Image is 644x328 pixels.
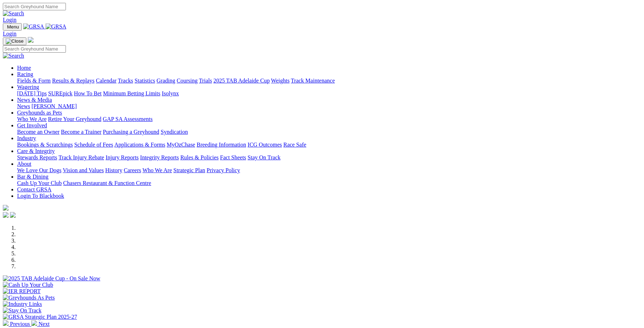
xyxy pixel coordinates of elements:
a: Trials [199,78,212,84]
a: Privacy Policy [207,167,240,173]
a: Grading [157,78,175,84]
img: 2025 TAB Adelaide Cup - On Sale Now [3,275,100,282]
img: GRSA [46,23,67,30]
a: Login To Blackbook [17,193,64,199]
a: Breeding Information [197,142,246,148]
a: Integrity Reports [140,154,179,160]
div: About [17,167,641,174]
a: Who We Are [17,116,47,122]
a: [PERSON_NAME] [31,103,77,109]
a: Login [3,31,16,37]
a: History [105,167,122,173]
a: Retire Your Greyhound [48,116,102,122]
img: Cash Up Your Club [3,282,53,288]
div: Care & Integrity [17,154,641,161]
a: Home [17,65,31,71]
a: Statistics [135,78,155,84]
button: Toggle navigation [3,37,26,45]
a: How To Bet [74,90,102,96]
img: chevron-right-pager-white.svg [31,320,37,326]
div: Racing [17,78,641,84]
img: twitter.svg [10,212,16,218]
a: MyOzChase [167,142,195,148]
a: Greyhounds as Pets [17,110,62,116]
a: Fields & Form [17,78,51,84]
div: Get Involved [17,129,641,135]
a: Track Maintenance [291,78,335,84]
a: Careers [124,167,141,173]
a: News [17,103,30,109]
div: Bar & Dining [17,180,641,186]
a: Cash Up Your Club [17,180,62,186]
a: Fact Sheets [220,154,246,160]
a: Rules & Policies [180,154,219,160]
div: News & Media [17,103,641,110]
img: logo-grsa-white.png [3,205,9,211]
a: Next [31,321,50,327]
a: Results & Replays [52,78,94,84]
a: Contact GRSA [17,186,51,192]
a: Track Injury Rebate [58,154,104,160]
a: SUREpick [48,90,72,96]
a: Calendar [96,78,116,84]
a: Vision and Values [63,167,104,173]
img: Industry Links [3,301,42,307]
a: Care & Integrity [17,148,55,154]
a: Bar & Dining [17,174,48,180]
a: Schedule of Fees [74,142,113,148]
img: Stay On Track [3,307,41,314]
img: Close [6,38,24,44]
input: Search [3,45,66,53]
a: ICG Outcomes [248,142,282,148]
a: Stay On Track [248,154,280,160]
img: logo-grsa-white.png [28,37,33,43]
a: Minimum Betting Limits [103,90,160,96]
img: chevron-left-pager-white.svg [3,320,9,326]
a: Applications & Forms [114,142,165,148]
a: We Love Our Dogs [17,167,61,173]
img: Search [3,53,24,59]
span: Menu [7,24,19,30]
button: Toggle navigation [3,23,22,31]
a: 2025 TAB Adelaide Cup [213,78,270,84]
a: Login [3,17,16,23]
a: Purchasing a Greyhound [103,129,159,135]
a: [DATE] Tips [17,90,47,96]
img: Greyhounds As Pets [3,295,55,301]
a: Industry [17,135,36,141]
img: GRSA [23,23,44,30]
span: Previous [10,321,30,327]
a: Race Safe [283,142,306,148]
a: Coursing [177,78,198,84]
img: IER REPORT [3,288,41,295]
a: Tracks [118,78,133,84]
a: GAP SA Assessments [103,116,153,122]
a: Bookings & Scratchings [17,142,73,148]
input: Search [3,3,66,10]
span: Next [38,321,50,327]
a: Wagering [17,84,39,90]
a: Become a Trainer [61,129,102,135]
a: Racing [17,71,33,77]
div: Greyhounds as Pets [17,116,641,122]
a: Get Involved [17,122,47,128]
a: Weights [271,78,290,84]
a: Stewards Reports [17,154,57,160]
div: Industry [17,142,641,148]
a: Become an Owner [17,129,59,135]
img: GRSA Strategic Plan 2025-27 [3,314,77,320]
img: Search [3,10,24,17]
a: Isolynx [162,90,179,96]
a: About [17,161,31,167]
a: Who We Are [142,167,172,173]
div: Wagering [17,90,641,97]
a: Injury Reports [105,154,139,160]
img: facebook.svg [3,212,9,218]
a: News & Media [17,97,52,103]
a: Chasers Restaurant & Function Centre [63,180,151,186]
a: Strategic Plan [173,167,205,173]
a: Syndication [161,129,188,135]
a: Previous [3,321,31,327]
